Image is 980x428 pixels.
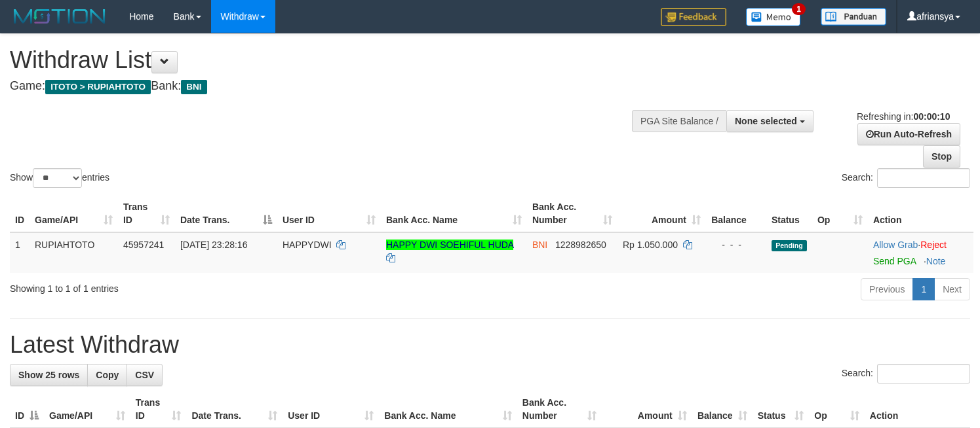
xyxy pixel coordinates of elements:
span: BNI [532,240,547,250]
img: Feedback.jpg [661,8,726,26]
img: panduan.png [821,8,886,26]
th: Balance [706,195,766,232]
select: Showentries [33,168,82,188]
span: Rp 1.050.000 [623,240,678,250]
img: MOTION_logo.png [10,7,109,26]
th: Bank Acc. Name: activate to sort column ascending [381,195,527,232]
span: Copy [96,370,119,380]
td: RUPIAHTOTO [29,232,118,273]
span: Show 25 rows [18,370,79,380]
th: ID [10,195,29,232]
th: User ID: activate to sort column ascending [277,195,381,232]
span: HAPPYDWI [283,240,332,250]
th: Amount: activate to sort column ascending [602,391,692,428]
button: None selected [726,110,813,132]
a: Previous [861,278,913,300]
th: Date Trans.: activate to sort column descending [175,195,277,232]
a: CSV [127,364,163,386]
th: Balance: activate to sort column ascending [692,391,753,428]
a: Show 25 rows [10,364,88,386]
span: [DATE] 23:28:16 [180,240,247,250]
span: CSV [135,370,154,380]
a: Next [934,278,970,300]
th: Op: activate to sort column ascending [809,391,864,428]
a: Run Auto-Refresh [857,123,960,145]
div: - - - [711,238,761,251]
span: 1 [792,3,806,15]
th: Action [865,391,970,428]
h1: Withdraw List [10,47,640,73]
span: ITOTO > RUPIAHTOTO [45,80,151,94]
div: Showing 1 to 1 of 1 entries [10,277,399,295]
th: Trans ID: activate to sort column ascending [118,195,175,232]
input: Search: [877,168,970,188]
a: Send PGA [873,256,916,266]
a: HAPPY DWI SOEHIFUL HUDA [386,240,513,250]
label: Show entries [10,168,109,188]
td: · [868,232,973,273]
a: Allow Grab [873,240,918,250]
span: Copy 1228982650 to clipboard [555,240,606,250]
th: Date Trans.: activate to sort column ascending [186,391,283,428]
label: Search: [842,364,970,383]
th: Game/API: activate to sort column ascending [44,391,130,428]
img: Button%20Memo.svg [746,8,801,26]
a: Stop [923,145,960,168]
td: 1 [10,232,29,273]
th: Game/API: activate to sort column ascending [29,195,118,232]
th: User ID: activate to sort column ascending [283,391,379,428]
h1: Latest Withdraw [10,332,970,358]
th: Status: activate to sort column ascending [753,391,810,428]
strong: 00:00:10 [913,111,950,122]
div: PGA Site Balance / [632,110,726,132]
th: Bank Acc. Number: activate to sort column ascending [517,391,602,428]
th: Action [868,195,973,232]
a: Reject [920,240,947,250]
span: Pending [772,240,807,251]
input: Search: [877,364,970,383]
th: Amount: activate to sort column ascending [617,195,706,232]
th: Op: activate to sort column ascending [812,195,868,232]
span: 45957241 [123,240,164,250]
a: 1 [912,278,935,300]
h4: Game: Bank: [10,80,640,93]
span: · [873,240,920,250]
span: None selected [735,116,797,126]
th: Status [766,195,812,232]
span: Refreshing in: [857,111,950,122]
th: Bank Acc. Number: activate to sort column ascending [527,195,617,232]
th: Trans ID: activate to sort column ascending [130,391,187,428]
a: Copy [87,364,127,386]
a: Note [926,256,946,266]
th: ID: activate to sort column descending [10,391,44,428]
th: Bank Acc. Name: activate to sort column ascending [379,391,517,428]
span: BNI [181,80,206,94]
label: Search: [842,168,970,188]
